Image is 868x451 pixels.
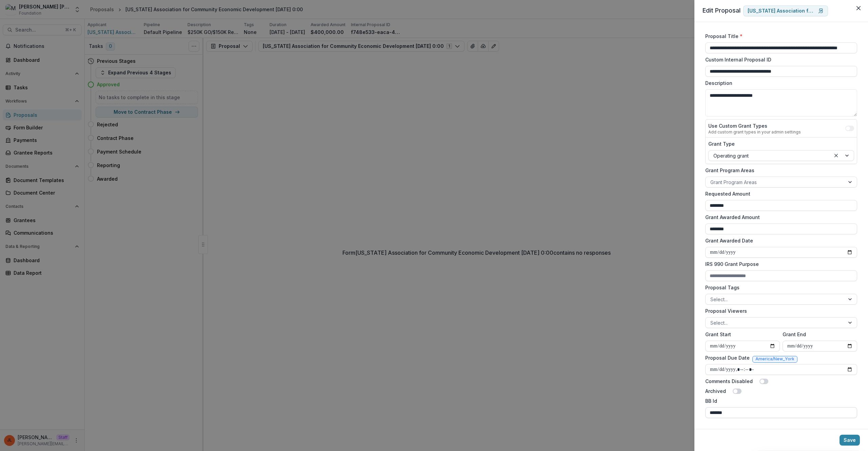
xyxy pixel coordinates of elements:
label: Use Custom Grant Types [708,122,801,129]
label: Grant Program Areas [705,167,853,174]
span: Edit Proposal [703,7,741,14]
label: Comments Disabled [705,378,753,385]
span: America/New_York [755,357,794,361]
label: Proposal Tags [705,284,853,291]
button: Close [853,3,864,14]
a: [US_STATE] Association for Community Economic Development [743,5,828,16]
label: Proposal Viewers [705,307,853,314]
label: Description [705,79,853,87]
label: Grant End [783,331,853,338]
label: Requested Amount [705,190,853,197]
label: Grant Type [708,140,850,147]
p: [US_STATE] Association for Community Economic Development [748,8,815,14]
button: Save [840,435,860,446]
label: Proposal Title [705,33,853,40]
label: BB Id [705,397,853,404]
label: Grant Start [705,331,776,338]
label: Grant Awarded Date [705,237,853,244]
label: Archived [705,387,726,395]
label: Custom Internal Proposal ID [705,56,853,63]
label: IRS 990 Grant Purpose [705,260,853,268]
label: Grant Awarded Amount [705,214,853,221]
div: Clear selected options [832,151,840,160]
label: Proposal Due Date [705,354,750,361]
div: Add custom grant types in your admin settings [708,129,801,134]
